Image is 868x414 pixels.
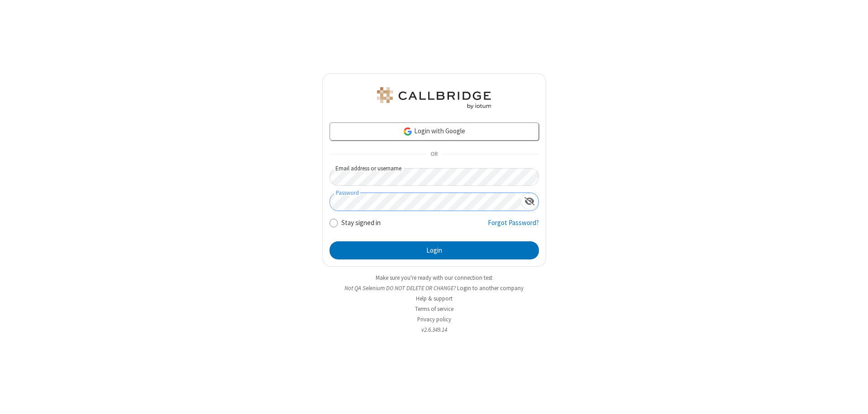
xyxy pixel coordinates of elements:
a: Help & support [416,295,453,302]
img: QA Selenium DO NOT DELETE OR CHANGE [375,87,493,109]
a: Login with Google [330,122,539,141]
input: Password [330,193,521,211]
a: Terms of service [415,305,453,313]
a: Privacy policy [417,315,451,323]
li: Not QA Selenium DO NOT DELETE OR CHANGE? [322,284,546,292]
div: Show password [521,193,538,210]
a: Forgot Password? [488,218,539,235]
label: Stay signed in [341,218,381,228]
span: OR [427,148,441,161]
button: Login to another company [457,284,524,292]
img: google-icon.png [403,127,413,136]
button: Login [330,241,539,259]
li: v2.6.349.14 [322,325,546,334]
a: Make sure you're ready with our connection test [376,274,492,282]
input: Email address or username [330,168,539,186]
